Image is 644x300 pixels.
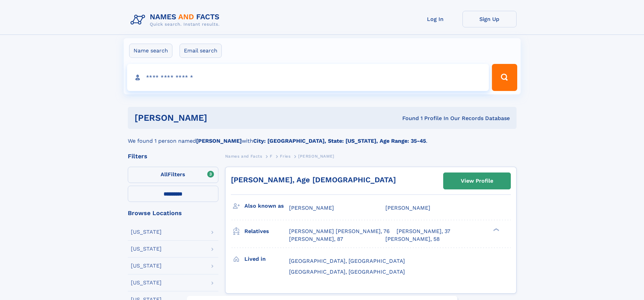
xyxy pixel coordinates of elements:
[385,205,430,211] span: [PERSON_NAME]
[280,152,290,160] a: Fries
[289,258,405,264] span: [GEOGRAPHIC_DATA], [GEOGRAPHIC_DATA]
[131,229,162,235] div: [US_STATE]
[270,154,272,159] span: F
[128,167,218,183] label: Filters
[128,210,218,216] div: Browse Locations
[492,64,517,91] button: Search Button
[253,138,426,144] b: City: [GEOGRAPHIC_DATA], State: [US_STATE], Age Range: 35-45
[131,280,162,285] div: [US_STATE]
[298,154,334,159] span: [PERSON_NAME]
[270,152,272,160] a: F
[129,44,172,58] label: Name search
[161,171,168,178] span: All
[305,115,510,122] div: Found 1 Profile In Our Records Database
[280,154,290,159] span: Fries
[244,200,289,212] h3: Also known as
[444,173,510,189] a: View Profile
[131,246,162,252] div: [US_STATE]
[127,64,489,91] input: search input
[244,253,289,265] h3: Lived in
[180,44,222,58] label: Email search
[492,228,500,232] div: ❯
[289,228,390,235] a: [PERSON_NAME] [PERSON_NAME], 76
[135,114,305,122] h1: [PERSON_NAME]
[225,152,262,160] a: Names and Facts
[196,138,242,144] b: [PERSON_NAME]
[462,11,517,27] a: Sign Up
[128,129,517,145] div: We found 1 person named with .
[244,226,289,237] h3: Relatives
[397,228,450,235] a: [PERSON_NAME], 37
[385,235,440,243] a: [PERSON_NAME], 58
[289,235,343,243] a: [PERSON_NAME], 87
[131,263,162,269] div: [US_STATE]
[289,205,334,211] span: [PERSON_NAME]
[128,11,225,29] img: Logo Names and Facts
[128,153,218,159] div: Filters
[408,11,462,27] a: Log In
[231,176,396,184] a: [PERSON_NAME], Age [DEMOGRAPHIC_DATA]
[289,269,405,275] span: [GEOGRAPHIC_DATA], [GEOGRAPHIC_DATA]
[461,173,493,189] div: View Profile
